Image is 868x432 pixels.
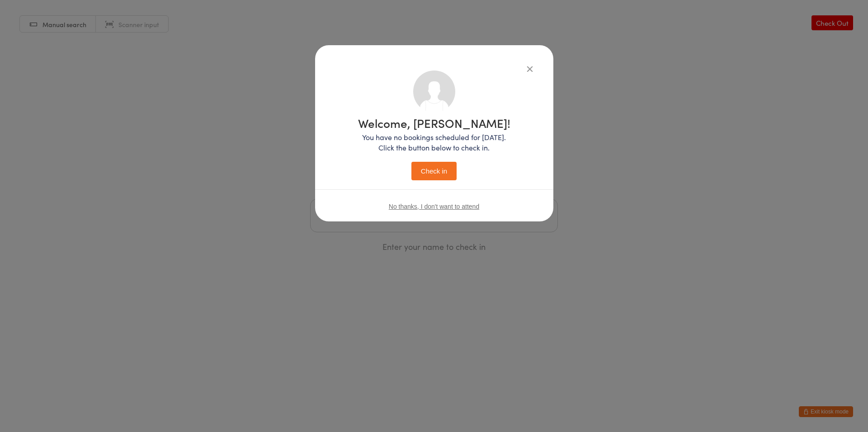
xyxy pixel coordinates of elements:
img: no_photo.png [413,70,455,113]
button: No thanks, I don't want to attend [389,203,479,210]
p: You have no bookings scheduled for [DATE]. Click the button below to check in. [358,132,510,153]
button: Check in [411,162,457,180]
h1: Welcome, [PERSON_NAME]! [358,117,510,129]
